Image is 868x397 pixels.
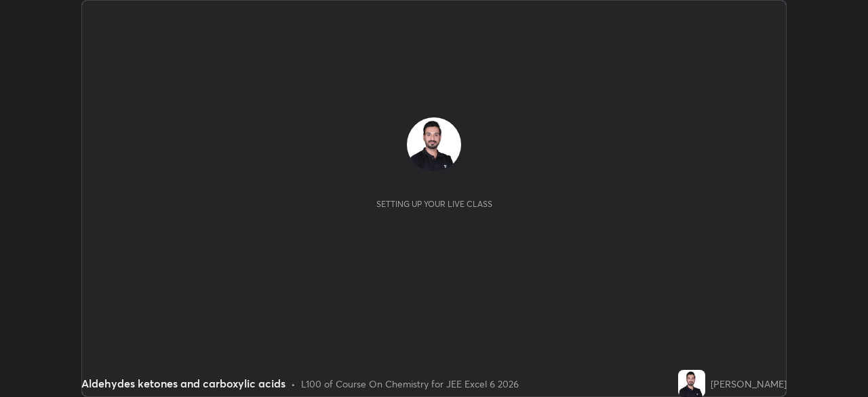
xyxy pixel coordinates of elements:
img: 4e1817fbb27c49faa6560c8ebe6e622e.jpg [407,117,461,172]
img: 4e1817fbb27c49faa6560c8ebe6e622e.jpg [678,370,705,397]
div: Aldehydes ketones and carboxylic acids [81,375,285,392]
div: Setting up your live class [376,199,492,209]
div: L100 of Course On Chemistry for JEE Excel 6 2026 [301,377,519,391]
div: • [291,377,296,391]
div: [PERSON_NAME] [711,377,787,391]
